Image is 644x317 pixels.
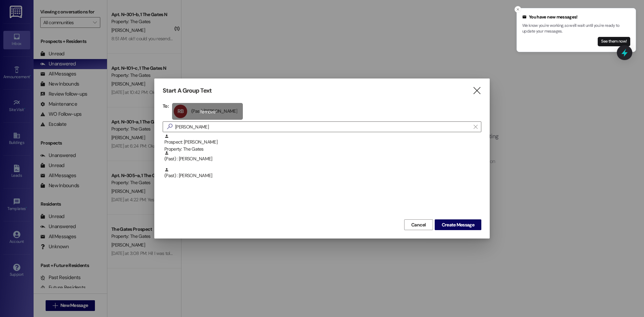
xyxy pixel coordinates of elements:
[522,23,630,35] p: We know you're working, so we'll wait until you're ready to update your messages.
[175,122,470,131] input: Search for any contact or apartment
[442,221,474,228] span: Create Message
[163,134,481,151] div: Prospect: [PERSON_NAME]Property: The Gates
[163,87,212,95] h3: Start A Group Text
[470,122,481,132] button: Clear text
[164,134,481,153] div: Prospect: [PERSON_NAME]
[474,124,477,129] i: 
[163,151,481,167] div: (Past) : [PERSON_NAME]
[163,167,481,184] div: (Past) : [PERSON_NAME]
[164,123,175,130] i: 
[435,219,481,230] button: Create Message
[598,37,630,46] button: See them now!
[163,103,169,109] h3: To:
[411,221,426,228] span: Cancel
[522,14,630,20] div: You have new messages!
[515,6,521,13] button: Close toast
[472,87,481,94] i: 
[404,219,433,230] button: Cancel
[164,151,481,162] div: (Past) : [PERSON_NAME]
[164,146,481,153] div: Property: The Gates
[164,167,481,179] div: (Past) : [PERSON_NAME]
